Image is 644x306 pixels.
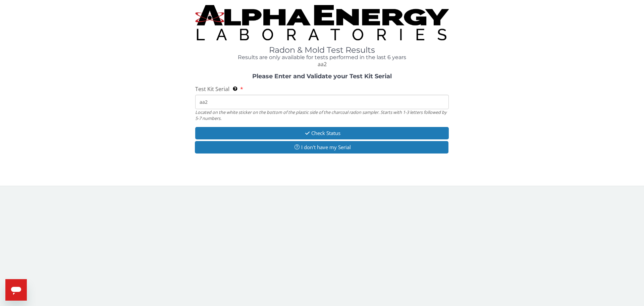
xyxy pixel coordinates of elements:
iframe: Button to launch messaging window [5,279,27,301]
span: aa2 [318,60,327,68]
strong: Please Enter and Validate your Test Kit Serial [252,73,392,80]
span: Test Kit Serial [195,85,229,93]
div: Located on the white sticker on the bottom of the plastic side of the charcoal radon sampler. Sta... [195,109,449,122]
button: Check Status [195,127,449,139]
h1: Radon & Mold Test Results [195,46,449,54]
button: I don't have my Serial [195,141,448,154]
h4: Results are only available for tests performed in the last 6 years [195,54,449,60]
img: TightCrop.jpg [195,5,449,40]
